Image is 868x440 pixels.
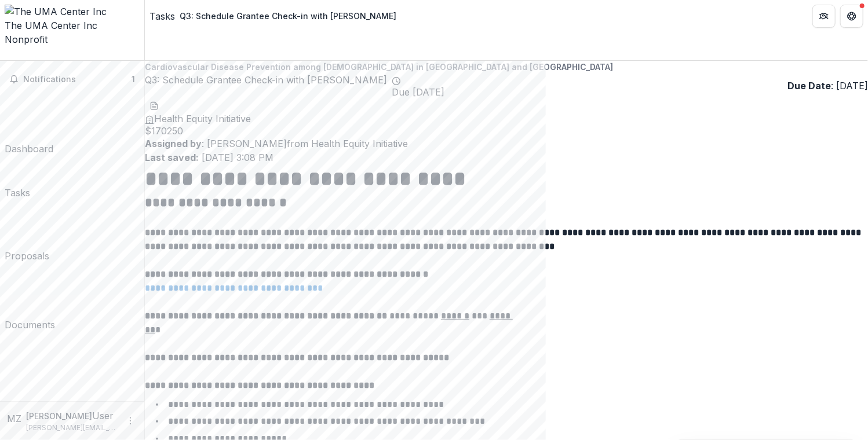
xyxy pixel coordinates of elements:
[92,409,114,423] p: User
[840,5,863,28] button: Get Help
[7,412,21,426] div: Martha I. Zapata
[145,151,868,164] p: [DATE] 3:08 PM
[5,142,53,156] div: Dashboard
[392,87,444,98] span: Due [DATE]
[5,267,55,332] a: Documents
[5,34,48,45] span: Nonprofit
[787,79,868,93] p: : [DATE]
[145,73,387,98] h2: Q3: Schedule Grantee Check-in with [PERSON_NAME]
[149,8,401,24] nav: breadcrumb
[26,410,92,422] p: [PERSON_NAME]
[180,10,396,22] div: Q3: Schedule Grantee Check-in with [PERSON_NAME]
[26,423,119,433] p: [PERSON_NAME][EMAIL_ADDRESS][DOMAIN_NAME]
[5,318,55,332] div: Documents
[132,74,135,84] span: 1
[145,138,202,149] strong: Assigned by
[23,75,132,85] span: Notifications
[123,414,137,428] button: More
[154,113,251,124] span: Health Equity Initiative
[5,19,140,32] div: The UMA Center Inc
[145,152,199,163] strong: Last saved:
[5,93,53,156] a: Dashboard
[5,5,140,19] img: The UMA Center Inc
[149,98,159,112] button: download-word-button
[5,186,30,200] div: Tasks
[5,70,140,89] button: Notifications1
[145,137,868,151] p: : [PERSON_NAME] from Health Equity Initiative
[145,126,868,137] span: $ 170250
[5,160,30,200] a: Tasks
[5,204,49,263] a: Proposals
[145,61,868,73] p: Cardiovascular Disease Prevention among [DEMOGRAPHIC_DATA] in [GEOGRAPHIC_DATA] and [GEOGRAPHIC_D...
[5,249,49,263] div: Proposals
[812,5,836,28] button: Partners
[149,9,175,23] a: Tasks
[787,80,831,91] strong: Due Date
